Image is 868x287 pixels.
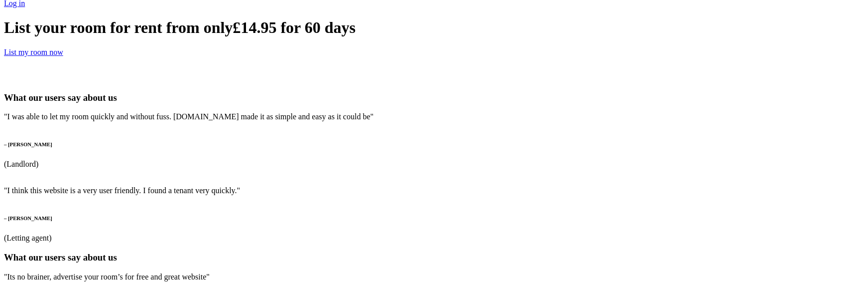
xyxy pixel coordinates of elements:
[4,215,864,221] h6: – [PERSON_NAME]
[4,234,52,242] span: (Letting agent)
[4,252,864,263] h3: What our users say about us
[4,57,864,83] iframe: Customer reviews powered by Trustpilot
[4,48,63,56] a: List my room now
[4,112,864,129] p: "I was able to let my room quickly and without fuss. [DOMAIN_NAME] made it as simple and easy as ...
[305,18,356,36] b: 60 days
[4,186,864,203] p: "I think this website is a very user friendly. I found a tenant very quickly."
[4,92,864,103] h3: What our users say about us
[280,18,300,36] span: for
[4,141,864,147] h6: – [PERSON_NAME]
[4,18,864,37] h1: List your room for rent from only
[233,18,276,36] b: £14.95
[4,160,38,168] span: (Landlord)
